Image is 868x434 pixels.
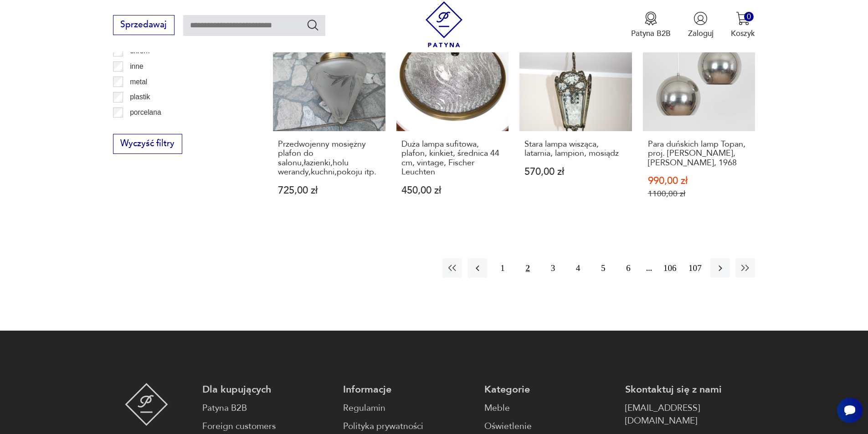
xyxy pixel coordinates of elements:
[130,76,147,88] p: metal
[644,11,658,26] img: Ikona medalu
[648,140,750,168] h3: Para duńskich lamp Topan, proj. [PERSON_NAME], [PERSON_NAME], 1968
[130,61,143,72] p: inne
[421,1,467,47] img: Patyna - sklep z meblami i dekoracjami vintage
[731,11,755,39] button: 0Koszyk
[125,383,168,426] img: Patyna - sklep z meblami i dekoracjami vintage
[396,19,509,220] a: Duża lampa sufitowa, plafon, kinkiet, średnica 44 cm, vintage, Fischer LeuchtenDuża lampa sufitow...
[278,140,380,177] h3: Przedwojenny mosiężny plafon do salonu,łazienki,holu werandy,kuchni,pokoju itp.
[631,11,671,39] button: Patyna B2B
[493,258,512,278] button: 1
[343,383,473,396] p: Informacje
[484,420,614,433] a: Oświetlenie
[660,258,680,278] button: 106
[524,140,627,158] h3: Stara lampa wisząca, latarnia, lampion, mosiądz
[744,12,754,21] div: 0
[130,91,150,103] p: plastik
[625,402,755,428] a: [EMAIL_ADDRESS][DOMAIN_NAME]
[618,258,638,278] button: 6
[625,383,755,396] p: Skontaktuj się z nami
[278,186,380,195] p: 725,00 zł
[648,176,750,186] p: 990,00 zł
[113,15,175,35] button: Sprzedawaj
[631,28,671,39] p: Patyna B2B
[484,402,614,415] a: Meble
[643,19,755,220] a: SaleKlasykPara duńskich lamp Topan, proj. Verner Panton, Louis Poulsen, 1968Para duńskich lamp To...
[685,258,705,278] button: 107
[736,11,750,26] img: Ikona koszyka
[202,402,332,415] a: Patyna B2B
[113,134,182,154] button: Wyczyść filtry
[518,258,538,278] button: 2
[273,19,385,220] a: Przedwojenny mosiężny plafon do salonu,łazienki,holu werandy,kuchni,pokoju itp.Przedwojenny mosię...
[688,28,714,39] p: Zaloguj
[401,186,504,195] p: 450,00 zł
[543,258,563,278] button: 3
[306,18,319,31] button: Szukaj
[693,11,708,26] img: Ikonka użytkownika
[130,107,161,118] p: porcelana
[401,140,504,177] h3: Duża lampa sufitowa, plafon, kinkiet, średnica 44 cm, vintage, Fischer Leuchten
[568,258,588,278] button: 4
[343,420,473,433] a: Polityka prywatności
[519,19,632,220] a: Stara lampa wisząca, latarnia, lampion, mosiądzStara lampa wisząca, latarnia, lampion, mosiądz570...
[113,22,175,29] a: Sprzedawaj
[631,11,671,39] a: Ikona medaluPatyna B2B
[524,167,627,177] p: 570,00 zł
[593,258,613,278] button: 5
[202,420,332,433] a: Foreign customers
[731,28,755,39] p: Koszyk
[648,189,750,199] p: 1100,00 zł
[688,11,714,39] button: Zaloguj
[484,383,614,396] p: Kategorie
[837,398,863,423] iframe: Smartsupp widget button
[343,402,473,415] a: Regulamin
[130,122,153,133] p: porcelit
[202,383,332,396] p: Dla kupujących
